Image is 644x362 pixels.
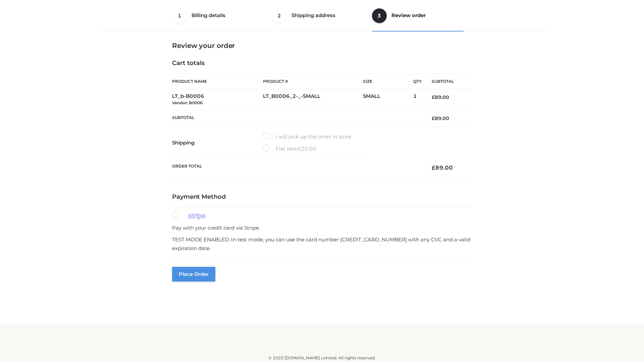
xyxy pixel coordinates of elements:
label: I will pick up the order in store. [263,132,352,141]
td: SMALL [363,89,413,110]
th: Subtotal [172,110,422,126]
h4: Payment Method [172,193,472,201]
h4: Cart totals [172,60,472,67]
bdi: 89.00 [432,94,449,100]
div: © 2025 [DOMAIN_NAME] Limited. All rights reserved. [100,355,544,361]
th: Subtotal [422,74,472,89]
th: Shipping [172,127,263,159]
bdi: 20.00 [298,145,317,152]
label: Flat rate: [263,144,317,153]
th: Qty [413,74,422,89]
span: £ [432,94,435,100]
th: Product # [263,74,363,89]
th: Size [363,74,410,89]
span: £ [432,164,435,171]
td: LT_b-B0006 [172,89,263,110]
span: £ [432,115,435,121]
th: Order Total [172,159,422,177]
small: Vendor: B0006 [172,100,203,105]
th: Product Name [172,74,263,89]
td: LT_B0006_2-_-SMALL [263,89,363,110]
bdi: 89.00 [432,115,449,121]
td: 1 [413,89,422,110]
bdi: 89.00 [432,164,453,171]
span: £ [298,145,301,152]
p: TEST MODE ENABLED. In test mode, you can use the card number [CREDIT_CARD_NUMBER] with any CVC an... [172,235,472,252]
p: Pay with your credit card via Stripe. [172,224,472,232]
button: Place order [172,267,215,282]
h3: Review your order [172,42,472,50]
